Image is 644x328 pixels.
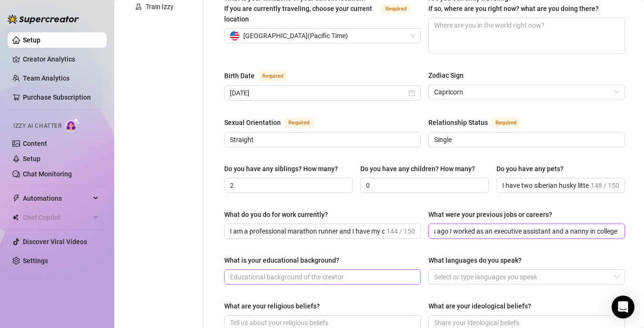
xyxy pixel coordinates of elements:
div: Birth Date [224,71,255,81]
div: What are your religious beliefs? [224,301,320,311]
label: Relationship Status [428,117,531,128]
label: What were your previous jobs or careers? [428,209,559,220]
input: Birth Date [230,88,406,98]
div: Open Intercom Messenger [612,296,634,318]
span: Chat Copilot [23,210,90,225]
input: What languages do you speak? [434,271,436,283]
input: What are your ideological beliefs? [434,318,617,328]
div: What languages do you speak? [428,255,522,266]
label: What languages do you speak? [428,255,528,266]
div: What do you do for work currently? [224,209,328,220]
a: Content [23,140,47,147]
img: AI Chatter [65,118,80,132]
a: Settings [23,257,48,265]
span: Required [258,71,287,82]
div: What are your ideological beliefs? [428,301,531,311]
div: What is your educational background? [224,255,339,266]
input: Relationship Status [434,134,617,145]
label: What is your educational background? [224,255,346,266]
a: Team Analytics [23,74,69,82]
a: Creator Analytics [23,51,99,67]
img: Chat Copilot [12,214,19,221]
img: logo-BBDzfeDw.svg [8,14,79,24]
div: Relationship Status [428,117,488,128]
span: [GEOGRAPHIC_DATA] ( Pacific Time ) [243,29,348,43]
span: thunderbolt [12,195,20,202]
label: Zodiac Sign [428,70,470,81]
span: Required [285,118,313,128]
label: What are your ideological beliefs? [428,301,538,311]
div: Zodiac Sign [428,70,464,81]
span: Required [492,118,520,128]
input: Sexual Orientation [230,134,413,145]
div: Train Izzy [146,1,174,12]
img: us [230,31,239,41]
span: Capricorn [434,85,619,99]
div: What were your previous jobs or careers? [428,209,552,220]
span: experiment [135,3,142,10]
a: Purchase Subscription [23,93,91,101]
label: What are your religious beliefs? [224,301,327,311]
div: Do you have any children? How many? [360,164,475,174]
label: Birth Date [224,70,297,82]
input: Do you have any children? How many? [366,180,481,191]
input: What do you do for work currently? [230,226,385,236]
label: Do you have any pets? [496,164,570,174]
label: Do you have any siblings? How many? [224,164,345,174]
input: Do you have any pets? [502,180,589,191]
span: 148 / 150 [591,180,619,191]
a: Discover Viral Videos [23,238,87,246]
input: What is your educational background? [230,272,413,282]
label: Sexual Orientation [224,117,324,128]
span: 144 / 150 [386,226,415,236]
a: Setup [23,36,40,44]
div: Do you have any siblings? How many? [224,164,338,174]
span: Required [382,4,410,14]
a: Chat Monitoring [23,170,72,178]
a: Setup [23,155,40,163]
span: Automations [23,191,90,206]
input: What were your previous jobs or careers? [434,226,617,236]
input: What are your religious beliefs? [230,318,413,328]
div: Sexual Orientation [224,117,281,128]
label: Do you have any children? How many? [360,164,482,174]
div: Do you have any pets? [496,164,564,174]
input: Do you have any siblings? How many? [230,180,345,191]
label: What do you do for work currently? [224,209,335,220]
span: Izzy AI Chatter [13,122,61,131]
